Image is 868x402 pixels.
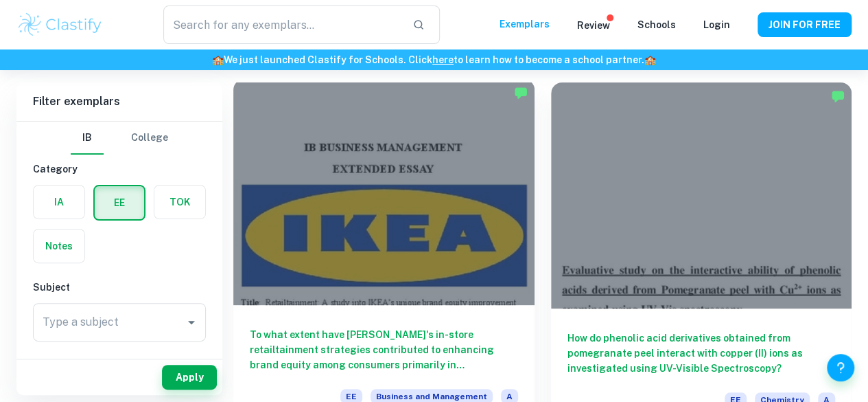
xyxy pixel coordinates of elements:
h6: We just launched Clastify for Schools. Click to learn how to become a school partner. [3,52,865,67]
img: Clastify logo [16,11,104,38]
div: Filter type choice [71,122,168,155]
span: 🏫 [212,54,224,65]
h6: Subject [33,280,206,295]
p: Exemplars [500,16,550,32]
p: Review [577,18,610,33]
span: 🏫 [644,54,656,65]
button: Apply [162,365,217,390]
a: Login [703,19,730,30]
img: Marked [514,86,528,100]
button: Notes [34,230,84,263]
button: IB [71,122,104,155]
h6: To what extent have [PERSON_NAME]'s in-store retailtainment strategies contributed to enhancing b... [250,327,518,372]
button: TOK [154,186,205,219]
h6: Category [33,161,206,177]
img: Marked [831,89,845,103]
button: IA [34,186,84,219]
input: Search for any exemplars... [163,5,402,44]
button: JOIN FOR FREE [758,12,852,37]
button: Open [182,313,201,332]
a: here [432,54,454,65]
h6: Filter exemplars [16,82,222,121]
a: Schools [637,19,676,30]
button: Help and Feedback [827,354,854,381]
h6: How do phenolic acid derivatives obtained from pomegranate peel interact with copper (II) ions as... [567,331,836,376]
button: College [131,122,168,155]
button: EE [95,186,144,219]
